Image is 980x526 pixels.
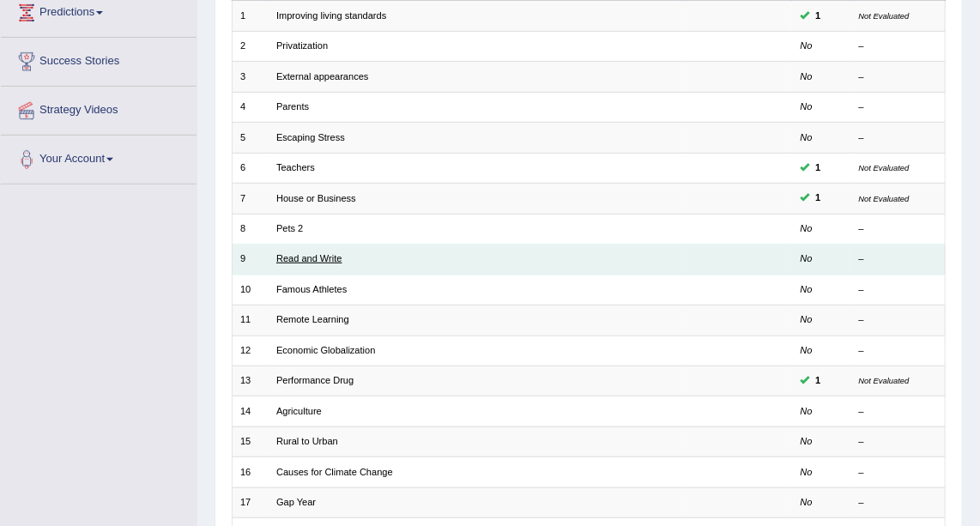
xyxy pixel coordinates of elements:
[232,92,269,122] td: 4
[801,40,813,51] em: No
[232,366,269,396] td: 13
[276,71,368,82] a: External appearances
[859,252,937,266] div: –
[859,313,937,327] div: –
[276,406,322,416] a: Agriculture
[801,132,813,142] em: No
[801,71,813,82] em: No
[859,283,937,297] div: –
[810,9,826,24] span: You can still take this question
[810,373,826,389] span: You can still take this question
[232,457,269,487] td: 16
[232,396,269,426] td: 14
[859,222,937,236] div: –
[232,214,269,244] td: 8
[276,436,338,446] a: Rural to Urban
[801,497,813,507] em: No
[859,344,937,358] div: –
[859,435,937,449] div: –
[276,284,347,294] a: Famous Athletes
[801,253,813,263] em: No
[801,101,813,112] em: No
[276,193,356,203] a: House or Business
[810,160,826,176] span: You can still take this question
[232,245,269,275] td: 9
[232,62,269,92] td: 3
[276,375,354,385] a: Performance Drug
[801,345,813,355] em: No
[859,376,910,385] small: Not Evaluated
[232,153,269,183] td: 6
[276,223,303,233] a: Pets 2
[859,39,937,53] div: –
[276,132,345,142] a: Escaping Stress
[801,314,813,324] em: No
[859,163,910,172] small: Not Evaluated
[859,70,937,84] div: –
[232,336,269,366] td: 12
[232,305,269,336] td: 11
[232,426,269,456] td: 15
[801,436,813,446] em: No
[859,11,910,21] small: Not Evaluated
[276,162,315,172] a: Teachers
[232,123,269,153] td: 5
[276,345,375,355] a: Economic Globalization
[1,136,197,178] a: Your Account
[276,497,316,507] a: Gap Year
[232,487,269,517] td: 17
[859,131,937,145] div: –
[801,284,813,294] em: No
[810,190,826,206] span: You can still take this question
[276,314,349,324] a: Remote Learning
[859,466,937,480] div: –
[232,1,269,31] td: 1
[859,496,937,510] div: –
[1,38,197,81] a: Success Stories
[859,194,910,203] small: Not Evaluated
[801,406,813,416] em: No
[801,467,813,477] em: No
[276,101,309,112] a: Parents
[801,223,813,233] em: No
[276,10,386,21] a: Improving living standards
[232,275,269,305] td: 10
[232,31,269,61] td: 2
[859,100,937,114] div: –
[276,467,393,477] a: Causes for Climate Change
[276,253,342,263] a: Read and Write
[276,40,328,51] a: Privatization
[859,405,937,419] div: –
[1,87,197,130] a: Strategy Videos
[232,184,269,214] td: 7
